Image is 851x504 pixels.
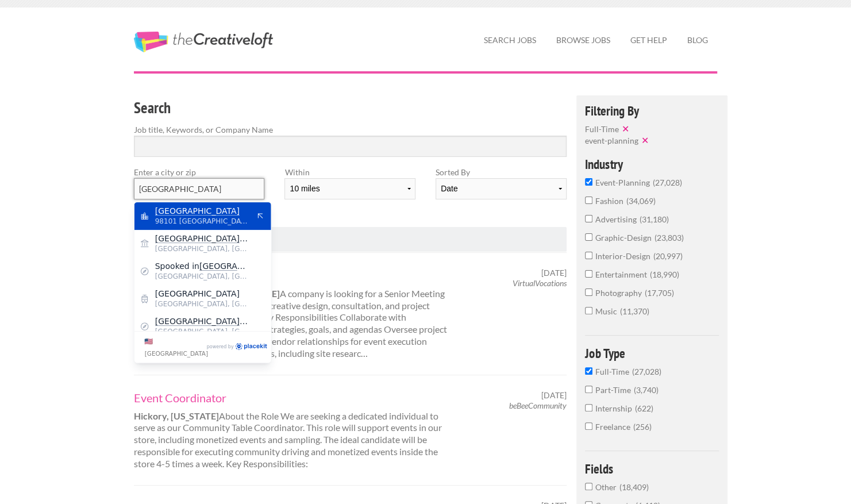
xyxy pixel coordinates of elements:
a: Certified Meeting Planner [134,268,453,283]
span: Spooked in [155,261,249,271]
label: Enter a city or zip [134,166,264,178]
span: 17,705 [645,288,674,298]
span: advertising [595,214,640,224]
mark: [GEOGRAPHIC_DATA] [199,261,284,271]
span: 18,409 [619,482,649,492]
input: music11,370 [585,307,592,314]
label: Job title, Keywords, or Company Name [134,124,567,136]
span: 27,028 [632,367,661,376]
span: Full-Time [595,367,632,376]
input: Internship622 [585,404,592,411]
input: Freelance256 [585,422,592,430]
span: interior-design [595,251,653,261]
em: beBeeCommunity [509,401,567,410]
span: [GEOGRAPHIC_DATA] [145,350,208,357]
em: VirtualVocations [513,278,567,288]
span: [GEOGRAPHIC_DATA] [155,233,249,244]
mark: [GEOGRAPHIC_DATA] [155,234,248,243]
span: [DATE] [541,268,567,278]
h4: Filtering By [585,104,719,117]
a: Event Coordinator [134,390,453,405]
span: 27,028 [653,178,682,187]
span: Internship [595,403,635,413]
span: Powered by [207,343,234,352]
a: PlaceKit.io [235,343,268,352]
h3: Search [134,97,567,119]
span: 20,997 [653,251,683,261]
span: 18,990 [650,270,679,279]
span: event-planning [585,136,638,145]
span: [DATE] [541,390,567,401]
strong: Hickory, [US_STATE] [134,410,219,421]
input: entertainment18,990 [585,270,592,278]
span: 98101 [GEOGRAPHIC_DATA] [155,216,249,226]
label: Sorted By [436,166,566,178]
span: [GEOGRAPHIC_DATA], [GEOGRAPHIC_DATA] [155,299,249,309]
span: [GEOGRAPHIC_DATA], [GEOGRAPHIC_DATA] [155,271,249,282]
span: event-planning [595,178,653,187]
span: photography [595,288,645,298]
span: [GEOGRAPHIC_DATA], [GEOGRAPHIC_DATA] [155,326,249,337]
a: Blog [678,27,717,53]
span: 256 [633,422,652,432]
input: graphic-design23,803 [585,233,592,241]
label: Change country [145,335,205,359]
h4: Job Type [585,347,719,360]
h4: Industry [585,157,719,171]
mark: [GEOGRAPHIC_DATA] [155,317,248,326]
span: fashion [595,196,626,206]
div: Address suggestions [134,202,271,331]
a: Browse Jobs [547,27,619,53]
span: music [595,306,620,316]
input: Other18,409 [585,483,592,490]
span: Freelance [595,422,633,432]
span: 31,180 [640,214,669,224]
span: 23,803 [654,233,684,243]
span: 34,069 [626,196,656,206]
mark: [GEOGRAPHIC_DATA] [155,206,240,216]
button: ✕ [619,123,635,134]
span: graphic-design [595,233,654,243]
span: 3,740 [634,385,659,395]
span: Full-Time [585,124,619,134]
input: advertising31,180 [585,215,592,222]
span: Other [595,482,619,492]
label: Within [284,166,415,178]
a: Search Jobs [475,27,545,53]
input: Full-Time27,028 [585,367,592,375]
span: [GEOGRAPHIC_DATA] [155,288,249,299]
button: ✕ [638,134,654,146]
input: interior-design20,997 [585,252,592,259]
button: Apply suggestion [255,211,265,221]
span: 622 [635,403,653,413]
span: entertainment [595,270,650,279]
a: Get Help [621,27,676,53]
h4: Fields [585,462,719,475]
input: Search [134,136,567,157]
span: [GEOGRAPHIC_DATA], [GEOGRAPHIC_DATA] [155,244,249,254]
input: Part-Time3,740 [585,386,592,393]
span: Part-Time [595,385,634,395]
span: 11,370 [620,306,649,316]
input: photography17,705 [585,288,592,296]
div: About the Role We are seeking a dedicated individual to serve as our Community Table Coordinator.... [124,390,464,470]
div: A company is looking for a Senior Meeting and Event Planner responsible for creative design, cons... [124,268,464,360]
input: event-planning27,028 [585,178,592,186]
input: fashion34,069 [585,197,592,204]
span: Center [155,316,249,326]
a: The Creative Loft [134,32,273,52]
select: Sort results by [436,178,566,199]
